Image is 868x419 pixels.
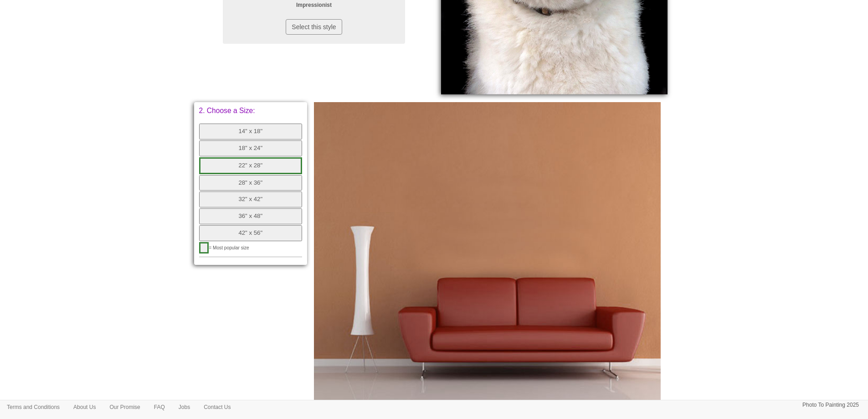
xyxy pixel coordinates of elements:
button: 22" x 28" [199,157,303,174]
span: = Most popular size [209,245,249,250]
button: 36" x 48" [199,208,303,224]
a: About Us [67,400,103,414]
button: 14" x 18" [199,124,303,140]
p: Impressionist [232,0,396,10]
img: Please click the buttons to see your painting on the wall [314,102,661,401]
button: 42" x 56" [199,225,303,241]
a: Our Promise [103,400,147,414]
a: Jobs [172,400,197,414]
button: Select this style [286,19,342,35]
a: Contact Us [197,400,237,414]
p: Photo To Painting 2025 [802,400,859,410]
button: 32" x 42" [199,191,303,207]
button: 28" x 36" [199,175,303,191]
a: FAQ [147,400,172,414]
button: 18" x 24" [199,140,303,156]
p: 2. Choose a Size: [199,107,303,114]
